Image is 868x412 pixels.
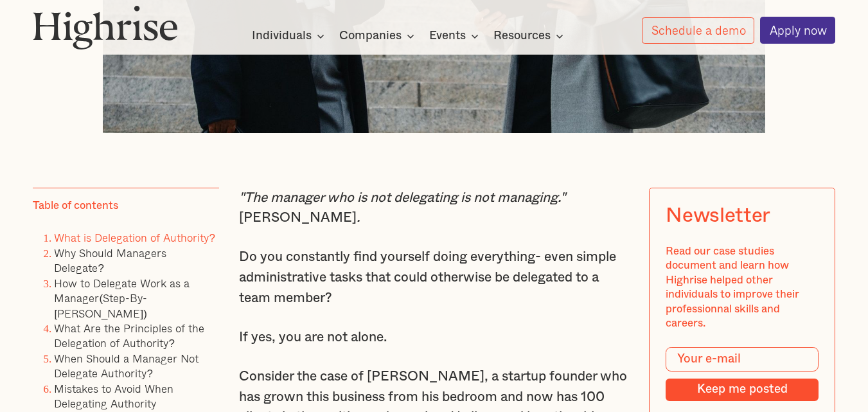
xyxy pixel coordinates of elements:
[666,347,819,372] input: Your e-mail
[33,5,178,49] img: Highrise logo
[239,188,629,228] p: [PERSON_NAME]
[252,28,312,44] div: Individuals
[666,204,770,228] div: Newsletter
[642,17,755,44] a: Schedule a demo
[493,28,551,44] div: Resources
[239,191,565,204] em: "The manager who is not delegating is not managing."
[54,244,166,276] a: Why Should Managers Delegate?
[339,28,402,44] div: Companies
[339,28,418,44] div: Companies
[54,350,199,382] a: When Should a Manager Not Delegate Authority?
[33,199,118,213] div: Table of contents
[666,244,819,331] div: Read our case studies document and learn how Highrise helped other individuals to improve their p...
[666,347,819,401] form: Modal Form
[252,28,328,44] div: Individuals
[760,17,836,44] a: Apply now
[429,28,466,44] div: Events
[54,274,190,322] a: How to Delegate Work as a Manager(Step-By-[PERSON_NAME])
[239,327,629,348] p: If yes, you are not alone.
[429,28,483,44] div: Events
[666,379,819,401] input: Keep me posted
[357,211,360,224] em: .
[54,380,173,412] a: Mistakes to Avoid When Delegating Authority
[493,28,567,44] div: Resources
[54,229,215,246] a: What is Delegation of Authority?
[239,247,629,308] p: Do you constantly find yourself doing everything- even simple administrative tasks that could oth...
[54,319,204,352] a: What Are the Principles of the Delegation of Authority?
